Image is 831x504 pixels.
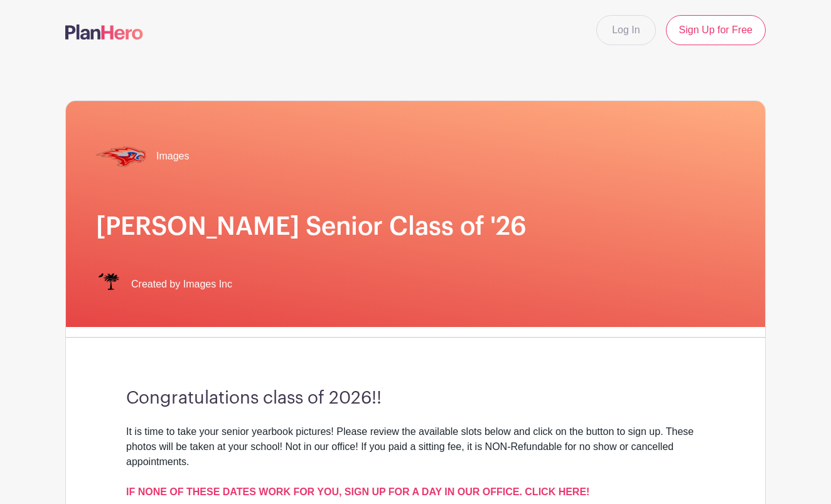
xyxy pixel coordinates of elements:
[126,424,705,485] div: It is time to take your senior yearbook pictures! Please review the available slots below and cli...
[666,15,766,45] a: Sign Up for Free
[596,15,655,45] a: Log In
[96,212,735,242] h1: [PERSON_NAME] Senior Class of '26
[156,149,189,164] span: Images
[96,272,121,297] img: IMAGES%20logo%20transparenT%20PNG%20s.png
[96,131,146,181] img: hammond%20transp.%20(1).png
[65,24,143,40] img: logo-507f7623f17ff9eddc593b1ce0a138ce2505c220e1c5a4e2b4648c50719b7d32.svg
[126,388,705,409] h3: Congratulations class of 2026!!
[131,277,232,292] span: Created by Images Inc
[126,486,589,497] a: IF NONE OF THESE DATES WORK FOR YOU, SIGN UP FOR A DAY IN OUR OFFICE. CLICK HERE!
